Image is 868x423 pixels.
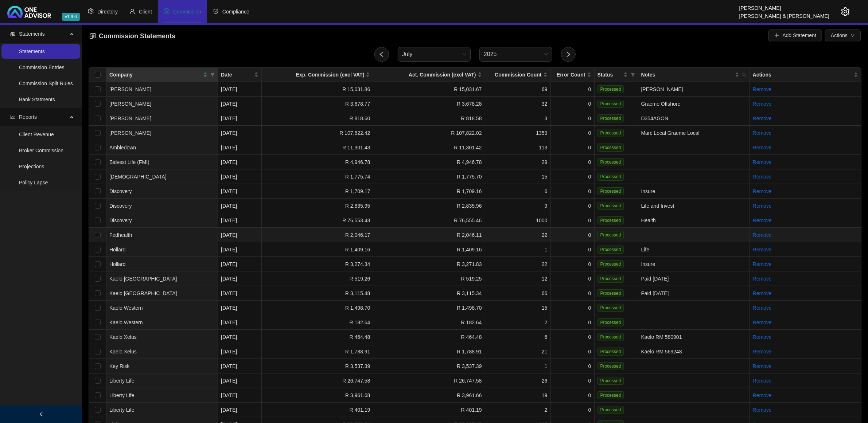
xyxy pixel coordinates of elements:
[598,144,624,152] span: Processed
[19,81,73,86] a: Commission Split Rules
[551,169,595,184] td: 0
[164,8,170,14] span: dollar
[851,33,855,38] span: down
[782,31,816,39] span: Add Statement
[485,315,551,330] td: 2
[373,169,485,184] td: R 1,775.70
[262,155,373,169] td: R 4,946.78
[262,242,373,257] td: R 1,409.16
[262,359,373,373] td: R 3,537.39
[109,320,143,325] span: Kaelo Western
[841,7,850,16] span: setting
[598,377,624,385] span: Processed
[373,111,485,126] td: R 818.58
[831,31,848,39] span: Actions
[19,64,64,70] a: Commission Entries
[753,145,772,150] a: Remove
[218,286,262,301] td: [DATE]
[109,407,134,413] span: Liberty Life
[262,199,373,213] td: R 2,835.95
[598,202,624,210] span: Processed
[262,68,373,82] th: Exp. Commission (excl VAT)
[262,271,373,286] td: R 519.26
[598,158,624,166] span: Processed
[218,373,262,388] td: [DATE]
[595,68,638,82] th: Status
[638,271,750,286] td: Paid 30th June 2025
[598,187,624,195] span: Processed
[551,286,595,301] td: 0
[97,9,118,15] span: Directory
[373,388,485,403] td: R 3,961.66
[373,373,485,388] td: R 26,747.58
[373,97,485,111] td: R 3,678.28
[218,330,262,344] td: [DATE]
[565,51,572,58] span: right
[19,148,63,153] a: Broker Commission
[485,388,551,403] td: 19
[262,403,373,417] td: R 401.19
[638,344,750,359] td: Kaelo RM 569248
[638,242,750,257] td: Life
[262,388,373,403] td: R 3,961.68
[109,218,132,223] span: Discovery
[39,412,44,417] span: left
[373,228,485,242] td: R 2,046.11
[373,403,485,417] td: R 401.19
[598,348,624,356] span: Processed
[222,9,249,15] span: Compliance
[373,184,485,199] td: R 1,709.16
[19,31,45,37] span: Statements
[262,169,373,184] td: R 1,775.74
[598,391,624,399] span: Processed
[484,47,548,61] span: 2025
[629,69,637,80] span: filter
[210,73,215,77] span: filter
[19,164,44,169] a: Projections
[825,30,861,41] button: Actionsdown
[373,126,485,140] td: R 107,822.02
[551,184,595,199] td: 0
[218,97,262,111] td: [DATE]
[485,169,551,184] td: 15
[631,73,635,77] span: filter
[598,129,624,137] span: Processed
[262,315,373,330] td: R 182.64
[753,334,772,340] a: Remove
[485,242,551,257] td: 1
[89,32,96,39] span: reconciliation
[373,344,485,359] td: R 1,788.91
[551,82,595,97] td: 0
[109,363,129,369] span: Key Risk
[485,68,551,82] th: Commission Count
[109,305,143,311] span: Kaelo Western
[262,286,373,301] td: R 3,115.48
[739,2,829,10] div: [PERSON_NAME]
[262,330,373,344] td: R 464.48
[485,155,551,169] td: 29
[551,199,595,213] td: 0
[753,247,772,252] a: Remove
[485,140,551,155] td: 113
[373,68,485,82] th: Act. Commission (excl VAT)
[109,261,125,267] span: Hollard
[218,126,262,140] td: [DATE]
[373,330,485,344] td: R 464.48
[485,199,551,213] td: 9
[485,82,551,97] td: 69
[262,373,373,388] td: R 26,747.58
[373,315,485,330] td: R 182.64
[213,8,219,14] span: safety
[485,111,551,126] td: 3
[774,33,779,38] span: plus
[641,71,733,79] span: Notes
[109,130,151,136] span: [PERSON_NAME]
[221,71,253,79] span: Date
[373,286,485,301] td: R 3,115.34
[485,184,551,199] td: 6
[19,97,55,102] a: Bank Statments
[638,286,750,301] td: Paid 30th June 2025
[209,69,216,80] span: filter
[62,13,80,21] span: v1.9.6
[19,48,45,54] a: Statements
